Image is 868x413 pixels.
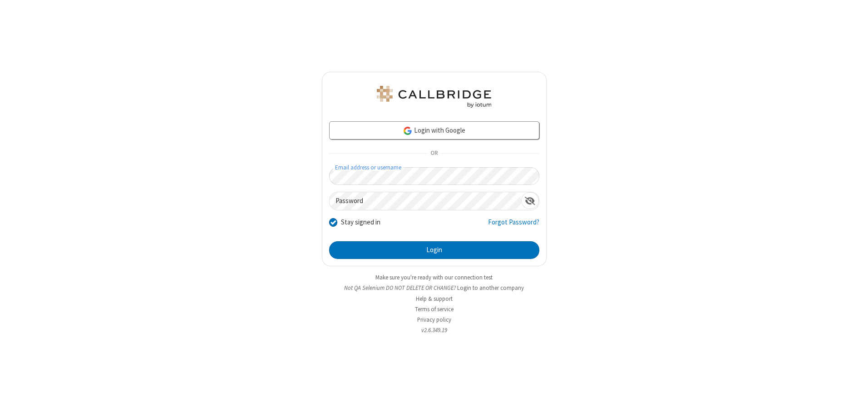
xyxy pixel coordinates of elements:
a: Login with Google [329,121,539,139]
img: google-icon.png [403,126,413,136]
img: QA Selenium DO NOT DELETE OR CHANGE [375,86,493,108]
input: Password [330,192,521,210]
a: Help & support [416,295,453,303]
li: v2.6.349.19 [322,326,547,334]
div: Show password [521,192,539,209]
a: Terms of service [415,305,454,313]
label: Stay signed in [341,217,380,228]
span: OR [427,147,441,160]
a: Privacy policy [417,316,451,323]
li: Not QA Selenium DO NOT DELETE OR CHANGE? [322,284,547,292]
a: Forgot Password? [488,217,539,234]
button: Login to another company [457,284,524,292]
button: Login [329,241,539,259]
a: Make sure you're ready with our connection test [375,274,493,281]
input: Email address or username [329,167,539,185]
